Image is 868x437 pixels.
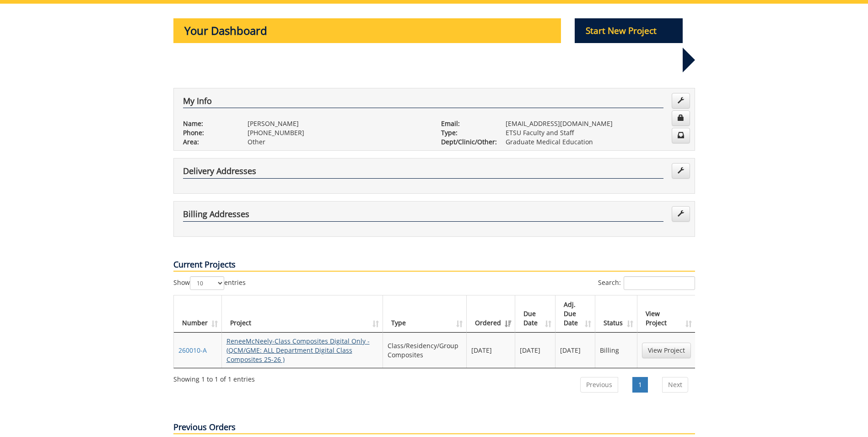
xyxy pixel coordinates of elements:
[173,18,561,43] p: Your Dashboard
[183,119,234,128] p: Name:
[183,210,663,222] h4: Billing Addresses
[173,259,695,272] p: Current Projects
[173,371,255,384] div: Showing 1 to 1 of 1 entries
[467,295,515,333] th: Ordered: activate to sort column ascending
[383,295,467,333] th: Type: activate to sort column ascending
[662,377,688,393] a: Next
[248,119,427,128] p: [PERSON_NAME]
[183,137,234,147] p: Area:
[555,333,596,368] td: [DATE]
[598,276,695,290] label: Search:
[506,137,685,147] p: Graduate Medical Education
[632,377,648,393] a: 1
[248,137,427,147] p: Other
[672,163,690,179] a: Edit Addresses
[515,295,555,333] th: Due Date: activate to sort column ascending
[672,110,690,126] a: Change Password
[173,276,246,290] label: Show entries
[441,128,492,137] p: Type:
[555,295,596,333] th: Adj. Due Date: activate to sort column ascending
[672,128,690,143] a: Change Communication Preferences
[173,421,695,434] p: Previous Orders
[441,137,492,147] p: Dept/Clinic/Other:
[383,333,467,368] td: Class/Residency/Group Composites
[575,27,683,36] a: Start New Project
[183,97,663,109] h4: My Info
[248,128,427,137] p: [PHONE_NUMBER]
[672,206,690,222] a: Edit Addresses
[642,343,691,358] a: View Project
[575,18,683,43] p: Start New Project
[183,128,234,137] p: Phone:
[506,128,685,137] p: ETSU Faculty and Staff
[506,119,685,128] p: [EMAIL_ADDRESS][DOMAIN_NAME]
[222,295,383,333] th: Project: activate to sort column ascending
[174,295,222,333] th: Number: activate to sort column ascending
[624,276,695,290] input: Search:
[183,167,663,179] h4: Delivery Addresses
[637,295,695,333] th: View Project: activate to sort column ascending
[672,93,690,109] a: Edit Info
[595,295,637,333] th: Status: activate to sort column ascending
[595,333,637,368] td: Billing
[178,346,207,355] a: 260010-A
[467,333,515,368] td: [DATE]
[515,333,555,368] td: [DATE]
[441,119,492,128] p: Email:
[190,276,224,290] select: Showentries
[580,377,618,393] a: Previous
[226,337,370,364] a: ReneeMcNeely-Class Composites Digital Only - (QCM/GME: ALL Department Digital Class Composites 25...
